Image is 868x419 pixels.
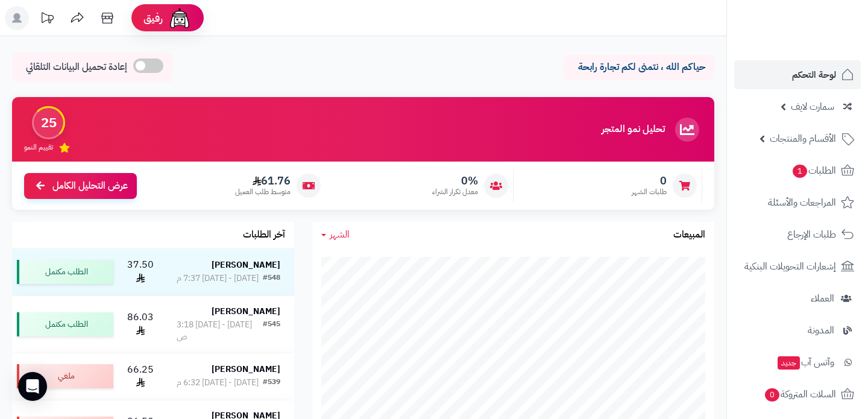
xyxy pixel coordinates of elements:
[792,66,836,83] span: لوحة التحكم
[24,142,53,153] span: تقييم النمو
[791,162,836,179] span: الطلبات
[168,6,192,30] img: ai-face.png
[24,173,137,199] a: عرض التحليل الكامل
[118,296,163,353] td: 86.03
[573,60,705,74] p: حياكم الله ، نتمنى لكم تجارة رابحة
[26,60,127,74] span: إعادة تحميل البيانات التلقائي
[793,165,807,178] span: 1
[734,220,861,249] a: طلبات الإرجاع
[52,179,128,193] span: عرض التحليل الكامل
[432,174,478,187] span: 0%
[18,372,47,401] div: Open Intercom Messenger
[791,98,834,115] span: سمارت لايف
[734,284,861,313] a: العملاء
[734,316,861,345] a: المدونة
[734,60,861,89] a: لوحة التحكم
[177,377,259,389] div: [DATE] - [DATE] 6:32 م
[811,290,834,307] span: العملاء
[17,312,113,336] div: الطلب مكتمل
[734,188,861,217] a: المراجعات والأسئلة
[778,356,800,370] span: جديد
[177,273,259,285] div: [DATE] - [DATE] 7:37 م
[744,258,836,275] span: إشعارات التحويلات البنكية
[330,227,350,242] span: الشهر
[734,252,861,281] a: إشعارات التحويلات البنكية
[212,259,280,271] strong: [PERSON_NAME]
[263,273,280,285] div: #548
[808,322,834,339] span: المدونة
[235,174,291,187] span: 61.76
[765,388,779,402] span: 0
[212,363,280,376] strong: [PERSON_NAME]
[177,319,263,343] div: [DATE] - [DATE] 3:18 ص
[768,194,836,211] span: المراجعات والأسئلة
[321,228,350,242] a: الشهر
[143,11,163,25] span: رفيق
[786,32,857,57] img: logo-2.png
[787,226,836,243] span: طلبات الإرجاع
[263,319,280,343] div: #545
[263,377,280,389] div: #539
[632,174,667,187] span: 0
[770,130,836,147] span: الأقسام والمنتجات
[118,248,163,295] td: 37.50
[432,187,478,197] span: معدل تكرار الشراء
[212,305,280,318] strong: [PERSON_NAME]
[17,260,113,284] div: الطلب مكتمل
[734,156,861,185] a: الطلبات1
[17,364,113,388] div: ملغي
[118,353,163,400] td: 66.25
[776,354,834,371] span: وآتس آب
[632,187,667,197] span: طلبات الشهر
[764,386,836,403] span: السلات المتروكة
[32,6,62,33] a: تحديثات المنصة
[673,230,705,241] h3: المبيعات
[602,124,665,135] h3: تحليل نمو المتجر
[734,348,861,377] a: وآتس آبجديد
[243,230,285,241] h3: آخر الطلبات
[235,187,291,197] span: متوسط طلب العميل
[734,380,861,409] a: السلات المتروكة0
